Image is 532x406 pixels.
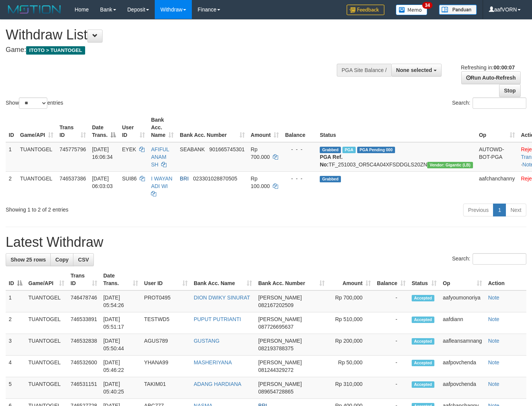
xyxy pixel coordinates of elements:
b: PGA Ref. No: [320,154,342,168]
td: [DATE] 05:51:17 [100,312,141,334]
label: Search: [452,253,526,265]
td: TF_251003_OR5C4A04XFSDDGLS20ZN [317,142,476,172]
span: BRI [180,176,188,182]
td: aafpovchenda [440,377,485,399]
td: 746531151 [67,377,100,399]
th: Bank Acc. Name: activate to sort column ascending [148,113,177,142]
span: EYEK [122,146,136,152]
th: Game/API: activate to sort column ascending [17,113,56,142]
button: None selected [391,64,442,77]
span: SUI86 [122,176,137,182]
span: ITOTO > TUANTOGEL [26,46,85,55]
span: PGA Pending [357,147,395,153]
span: Vendor URL: https://dashboard.q2checkout.com/secure [427,162,473,168]
td: [DATE] 05:50:44 [100,334,141,356]
td: 4 [6,356,25,377]
a: Stop [499,84,521,97]
td: TUANTOGEL [25,356,67,377]
th: Action [485,269,526,290]
td: Rp 50,000 [328,356,374,377]
a: PUPUT PUTRIANTI [194,316,241,322]
h1: Withdraw List [6,27,347,42]
td: Rp 310,000 [328,377,374,399]
td: aafleansamnang [440,334,485,356]
th: ID: activate to sort column descending [6,269,25,290]
span: [PERSON_NAME] [258,359,302,365]
span: [DATE] 16:06:34 [92,146,113,160]
td: Rp 200,000 [328,334,374,356]
td: YHANA99 [141,356,191,377]
img: MOTION_logo.png [6,4,63,15]
span: 745775796 [59,146,86,152]
span: None selected [396,67,432,73]
span: Refreshing in: [461,64,515,71]
span: [PERSON_NAME] [258,338,302,344]
a: Note [488,295,499,301]
div: Showing 1 to 2 of 2 entries [6,203,216,213]
th: Balance: activate to sort column ascending [374,269,409,290]
span: Copy [55,257,68,263]
a: AFIFUL ANAM SH [151,146,169,168]
td: PROT0495 [141,290,191,312]
a: Note [488,338,499,344]
span: Copy 901665745301 to clipboard [209,146,244,152]
th: Game/API: activate to sort column ascending [25,269,67,290]
td: TUANTOGEL [25,334,67,356]
td: - [374,290,409,312]
span: Copy 081244329272 to clipboard [258,367,293,373]
span: Marked by aafchonlypin [342,147,356,153]
span: Grabbed [320,147,341,153]
td: TUANTOGEL [25,377,67,399]
a: Note [488,316,499,322]
td: Rp 510,000 [328,312,374,334]
span: CSV [78,257,89,263]
label: Show entries [6,97,63,109]
span: Copy 023301028870505 to clipboard [193,176,237,182]
img: panduan.png [439,5,477,15]
th: Bank Acc. Number: activate to sort column ascending [255,269,328,290]
th: Bank Acc. Number: activate to sort column ascending [177,113,247,142]
strong: 00:00:07 [493,64,515,71]
td: - [374,312,409,334]
td: Rp 700,000 [328,290,374,312]
td: 746478746 [67,290,100,312]
div: PGA Site Balance / [337,64,391,77]
span: 746537386 [59,176,86,182]
a: 1 [493,204,506,216]
a: CSV [73,253,94,266]
span: Accepted [412,360,434,366]
th: Date Trans.: activate to sort column descending [89,113,119,142]
th: Balance [282,113,317,142]
td: aafdiann [440,312,485,334]
span: [PERSON_NAME] [258,381,302,387]
label: Search: [452,97,526,109]
a: DION DWIKY SINURAT [194,295,250,301]
a: GUSTANG [194,338,219,344]
th: ID [6,113,17,142]
th: Trans ID: activate to sort column ascending [56,113,89,142]
td: - [374,377,409,399]
span: Accepted [412,295,434,301]
td: TAKIM01 [141,377,191,399]
td: 746532838 [67,334,100,356]
a: Note [488,381,499,387]
h1: Latest Withdraw [6,235,526,250]
td: TUANTOGEL [17,171,56,201]
th: Amount: activate to sort column ascending [328,269,374,290]
td: 746532600 [67,356,100,377]
a: ADANG HARDIANA [194,381,241,387]
span: Copy 082167202509 to clipboard [258,302,293,308]
th: Status [317,113,476,142]
td: - [374,334,409,356]
img: Button%20Memo.svg [396,5,428,15]
a: Note [488,359,499,365]
span: [PERSON_NAME] [258,316,302,322]
input: Search: [473,97,526,109]
h4: Game: [6,46,347,54]
th: Op: activate to sort column ascending [476,113,518,142]
th: Trans ID: activate to sort column ascending [67,269,100,290]
div: - - - [285,175,314,182]
td: AGUS789 [141,334,191,356]
a: MASHERIYANA [194,359,232,365]
td: aafyoumonoriya [440,290,485,312]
